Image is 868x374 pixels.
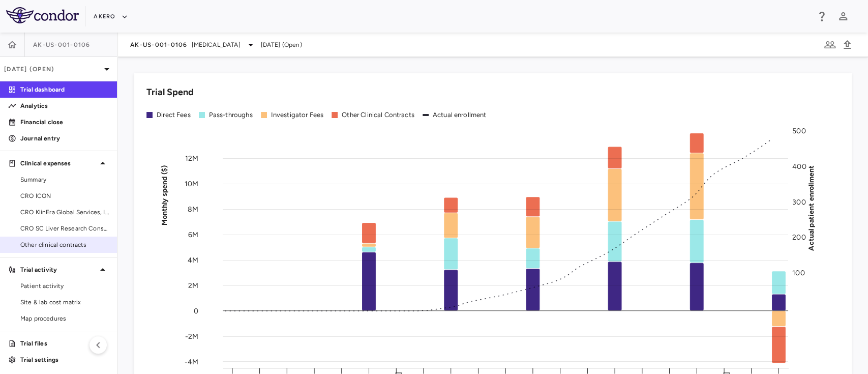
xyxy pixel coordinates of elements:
tspan: 100 [792,269,804,277]
p: Trial files [20,339,109,348]
tspan: Actual patient enrollment [807,165,816,250]
span: AK-US-001-0106 [33,41,91,49]
tspan: 6M [188,231,198,239]
tspan: 8M [188,205,198,214]
tspan: 4M [188,256,198,265]
tspan: 200 [792,233,805,242]
span: CRO SC Liver Research Consortium LLC [20,224,109,233]
p: Clinical expenses [20,159,97,168]
tspan: 12M [185,154,198,163]
span: Map procedures [20,314,109,323]
p: Trial settings [20,355,109,364]
span: Summary [20,175,109,184]
tspan: -4M [185,357,198,366]
span: Other clinical contracts [20,240,109,249]
div: Other Clinical Contracts [342,110,414,120]
tspan: 500 [792,127,805,135]
div: Actual enrollment [433,110,487,120]
div: Pass-throughs [209,110,253,120]
h6: Trial Spend [146,85,194,99]
p: Financial close [20,118,109,127]
p: Analytics [20,101,109,110]
span: Patient activity [20,281,109,291]
tspan: -2M [185,332,198,340]
span: [MEDICAL_DATA] [192,40,241,49]
p: Trial activity [20,265,97,274]
tspan: Monthly spend ($) [160,165,169,225]
div: Direct Fees [157,110,191,120]
img: logo-full-BYUhSk78.svg [6,7,79,23]
span: Site & lab cost matrix [20,298,109,307]
div: Investigator Fees [271,110,324,120]
tspan: 2M [188,281,198,290]
button: Akero [94,9,128,25]
tspan: 0 [194,306,198,315]
p: [DATE] (Open) [4,65,101,74]
span: CRO ICON [20,191,109,200]
p: Journal entry [20,134,109,143]
span: [DATE] (Open) [261,40,302,49]
span: AK-US-001-0106 [130,41,188,49]
tspan: 10M [185,180,198,188]
span: CRO KlinEra Global Services, Inc [20,208,109,217]
tspan: 300 [792,197,805,206]
p: Trial dashboard [20,85,109,94]
tspan: 400 [792,162,806,170]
